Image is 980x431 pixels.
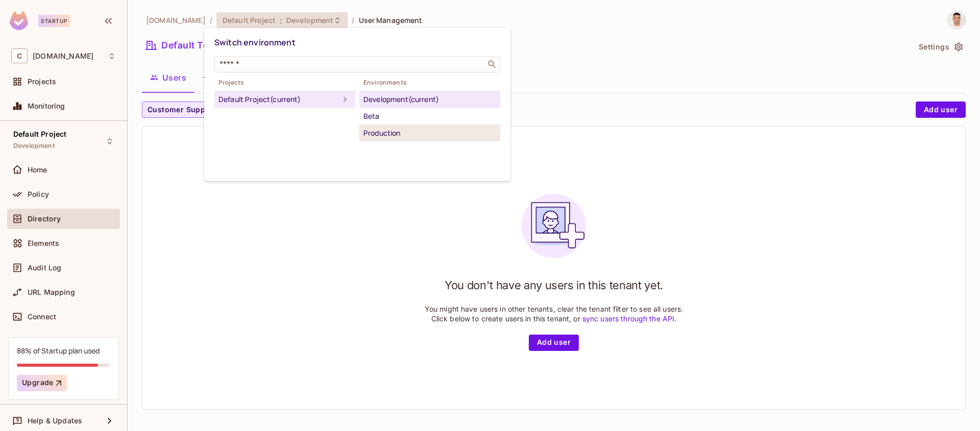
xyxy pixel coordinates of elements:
[214,37,296,48] span: Switch environment
[363,127,496,139] div: Production
[359,79,500,87] span: Environments
[214,79,355,87] span: Projects
[363,93,496,106] div: Development (current)
[218,93,339,106] div: Default Project (current)
[363,110,496,122] div: Beta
